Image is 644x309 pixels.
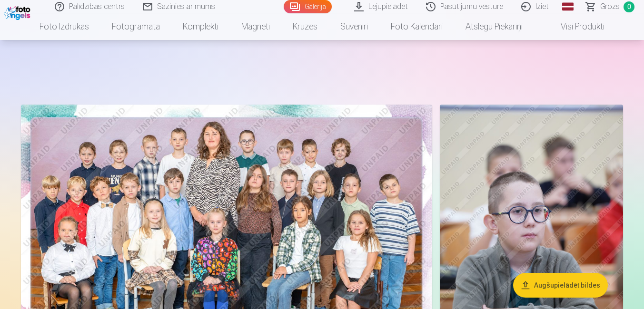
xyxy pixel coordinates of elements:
a: Foto izdrukas [28,13,100,40]
span: 0 [624,1,634,12]
button: Augšupielādēt bildes [513,273,608,298]
a: Foto kalendāri [379,13,454,40]
a: Suvenīri [329,13,379,40]
a: Atslēgu piekariņi [454,13,534,40]
img: /fa1 [4,4,33,20]
a: Krūzes [281,13,329,40]
a: Fotogrāmata [100,13,171,40]
a: Magnēti [230,13,281,40]
span: Grozs [600,1,620,12]
a: Komplekti [171,13,230,40]
a: Visi produkti [534,13,616,40]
